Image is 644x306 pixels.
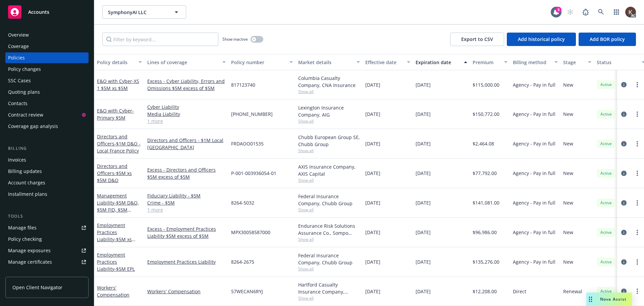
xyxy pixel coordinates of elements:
span: [DATE] [416,258,431,265]
span: P-001-003936054-01 [231,170,276,177]
span: - $5M xs $5M D&O [97,170,132,183]
button: Nova Assist [586,293,632,306]
div: Manage files [8,222,37,233]
span: Show all [298,295,360,301]
button: Policy number [228,54,296,70]
span: Active [599,111,613,117]
div: Tools [5,213,89,220]
a: more [633,169,641,177]
a: Workers' Compensation [147,288,226,295]
span: [DATE] [416,81,431,88]
a: Contacts [5,98,89,109]
a: circleInformation [620,287,628,295]
a: circleInformation [620,258,628,266]
span: $135,276.00 [473,258,499,265]
a: Search [594,5,608,19]
span: [DATE] [365,111,380,118]
a: Overview [5,30,89,40]
span: $115,000.00 [473,81,499,88]
span: [PHONE_NUMBER] [231,111,273,118]
button: Add historical policy [507,33,576,46]
a: circleInformation [620,228,628,236]
a: Workers' Compensation [97,285,129,298]
span: Show all [298,266,360,272]
a: Cyber Liability [147,103,226,111]
div: Manage certificates [8,257,52,267]
a: E&O with Cyber [97,78,139,91]
div: Billing method [513,59,550,66]
a: more [633,140,641,148]
a: Start snowing [563,5,577,19]
a: Coverage gap analysis [5,121,89,132]
span: New [563,111,573,118]
span: [DATE] [416,199,431,206]
span: Renewal [563,288,582,295]
a: 1 more [147,118,226,125]
span: New [563,170,573,177]
div: Policy checking [8,234,42,245]
div: Policy details [97,59,135,66]
div: Policy number [231,59,285,66]
span: SymphonyAI LLC [108,9,166,16]
a: Excess - Cyber Liability, Errors and Omissions $5M excess of $5M [147,78,226,92]
span: $150,772.00 [473,111,499,118]
span: [DATE] [365,81,380,88]
span: Add BOR policy [590,36,625,42]
span: Active [599,82,613,88]
div: SSC Cases [8,75,31,86]
span: Agency - Pay in full [513,170,555,177]
a: circleInformation [620,199,628,207]
span: Show all [298,207,360,213]
span: Open Client Navigator [12,284,62,291]
div: Premium [473,59,500,66]
button: Premium [470,54,510,70]
a: Crime - $5M [147,199,226,206]
div: Installment plans [8,189,47,200]
div: Federal Insurance Company, Chubb Group [298,252,360,266]
a: Excess - Employment Practices Liability $5M excess of $5M [147,225,226,239]
a: Excess - Directors and Officers $5M excess of $5M [147,166,226,180]
span: $2,464.08 [473,140,494,147]
a: circleInformation [620,140,628,148]
span: Agency - Pay in full [513,81,555,88]
span: New [563,199,573,206]
button: Stage [560,54,594,70]
div: Columbia Casualty Company, CNA Insurance [298,75,360,89]
a: Fiduciary Liability - $5M [147,192,226,199]
img: photo [625,7,636,17]
a: Manage certificates [5,257,89,267]
span: 57WECAN6RYJ [231,288,263,295]
span: Accounts [28,9,49,15]
span: Show all [298,89,360,94]
a: more [633,287,641,295]
span: - $5M EPL [114,266,135,272]
div: Lines of coverage [147,59,218,66]
a: more [633,258,641,266]
a: Policy changes [5,64,89,75]
span: Active [599,288,613,294]
span: 817123740 [231,81,255,88]
a: Manage exposures [5,245,89,256]
button: Add BOR policy [579,33,636,46]
div: Status [597,59,638,66]
a: Account charges [5,177,89,188]
a: 1 more [147,206,226,213]
a: Employment Practices Liability [97,252,135,272]
a: more [633,199,641,207]
div: Expiration date [416,59,460,66]
span: Direct [513,288,526,295]
div: Manage claims [8,268,42,279]
a: Billing updates [5,166,89,177]
div: Chubb European Group SE, Chubb Group [298,134,360,148]
button: Export to CSV [450,33,504,46]
span: [DATE] [416,229,431,236]
a: circleInformation [620,81,628,89]
div: Endurance Risk Solutions Assurance Co., Sompo International, CRC Group [298,222,360,236]
span: 8264-5032 [231,199,254,206]
div: Contacts [8,98,28,109]
span: Active [599,229,613,235]
a: Quoting plans [5,87,89,97]
div: Federal Insurance Company, Chubb Group [298,193,360,207]
span: Show all [298,236,360,242]
span: New [563,81,573,88]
